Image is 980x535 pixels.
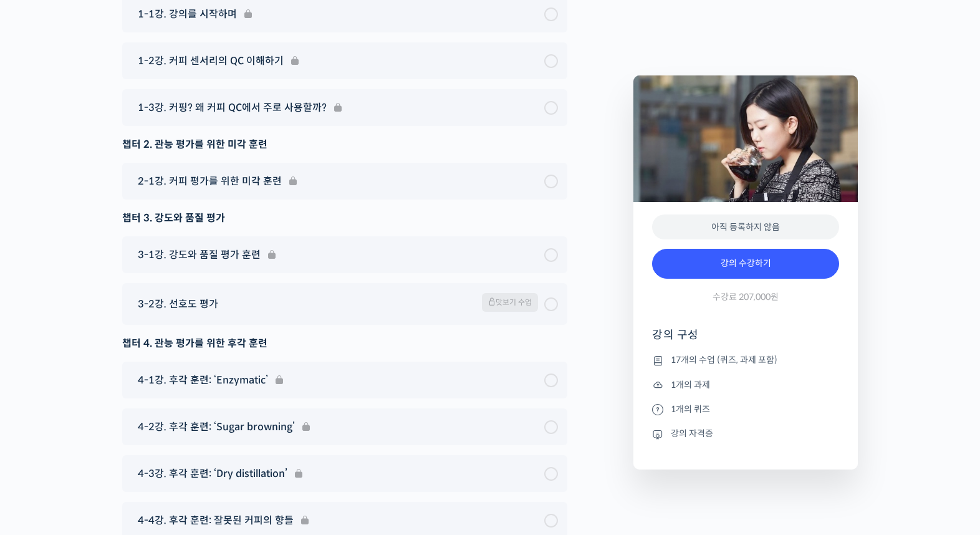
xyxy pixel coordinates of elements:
span: 홈 [39,414,47,424]
a: 3-2강. 선호도 평가 맛보기 수업 [132,293,558,315]
h4: 강의 구성 [652,327,839,352]
li: 1개의 과제 [652,377,839,392]
a: 대화 [82,395,161,427]
span: 대화 [114,415,129,425]
span: 수강료 207,000원 [713,291,779,303]
div: 챕터 3. 강도와 품질 평가 [122,210,567,226]
a: 강의 수강하기 [652,249,839,279]
span: 3-2강. 선호도 평가 [138,296,218,312]
span: 맛보기 수업 [482,293,538,312]
div: 아직 등록하지 않음 [652,214,839,240]
li: 강의 자격증 [652,427,839,441]
li: 1개의 퀴즈 [652,402,839,417]
a: 홈 [4,395,82,427]
div: 챕터 4. 관능 평가를 위한 후각 훈련 [122,335,567,352]
a: 설정 [161,395,239,427]
span: 설정 [193,414,208,424]
div: 챕터 2. 관능 평가를 위한 미각 훈련 [122,136,567,153]
li: 17개의 수업 (퀴즈, 과제 포함) [652,353,839,368]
